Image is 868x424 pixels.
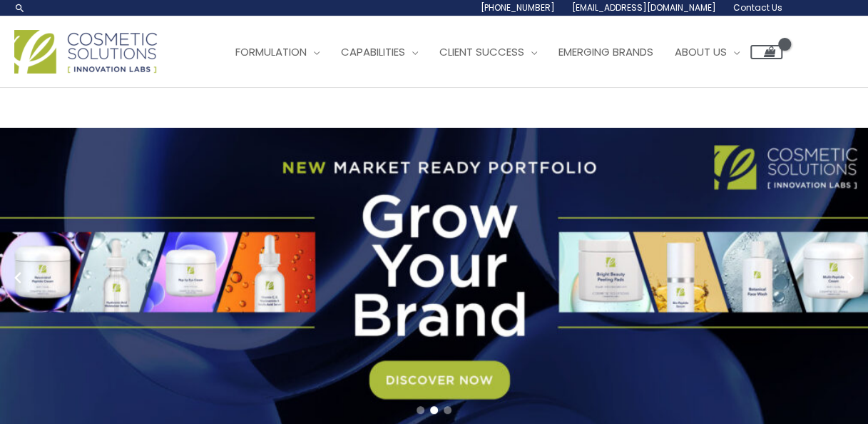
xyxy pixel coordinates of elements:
[214,31,782,74] nav: Site Navigation
[7,267,29,288] button: Previous slide
[548,31,664,74] a: Emerging Brands
[444,406,451,414] span: Go to slide 3
[733,1,782,14] span: Contact Us
[481,1,555,14] span: [PHONE_NUMBER]
[439,44,524,59] span: Client Success
[341,44,405,59] span: Capabilities
[417,406,424,414] span: Go to slide 1
[235,44,307,59] span: Formulation
[14,30,157,74] img: Cosmetic Solutions Logo
[675,44,727,59] span: About Us
[558,44,653,59] span: Emerging Brands
[330,31,429,74] a: Capabilities
[664,31,750,74] a: About Us
[429,31,548,74] a: Client Success
[14,2,26,14] a: Search icon link
[225,31,330,74] a: Formulation
[839,267,861,288] button: Next slide
[750,45,782,59] a: View Shopping Cart, empty
[572,1,716,14] span: [EMAIL_ADDRESS][DOMAIN_NAME]
[430,406,438,414] span: Go to slide 2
